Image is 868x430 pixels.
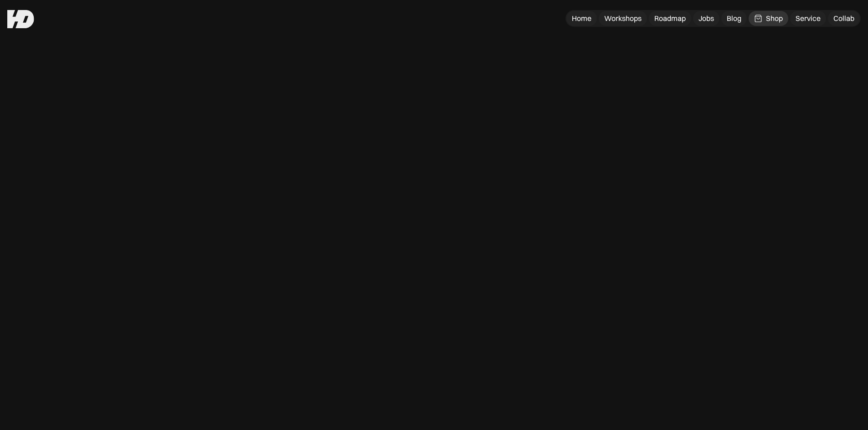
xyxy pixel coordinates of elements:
a: Jobs [693,11,719,26]
a: Service [790,11,826,26]
div: Roadmap [654,14,686,23]
div: Collab [833,14,854,23]
a: Shop [749,11,788,26]
div: Service [796,14,821,23]
a: Home [566,11,597,26]
div: Shop [766,14,783,23]
div: Home [572,14,591,23]
a: Collab [828,11,860,26]
div: Blog [727,14,741,23]
div: Jobs [699,14,714,23]
a: Blog [721,11,747,26]
a: Roadmap [649,11,691,26]
div: Workshops [604,14,642,23]
a: Workshops [599,11,647,26]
